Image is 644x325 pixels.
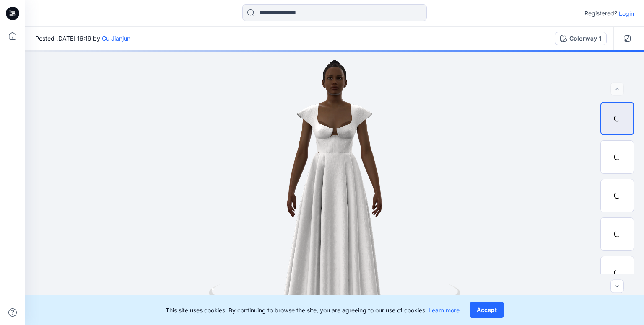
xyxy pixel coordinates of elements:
button: Accept [470,302,504,318]
div: Colorway 1 [569,34,601,43]
a: Gu Jianjun [102,35,130,42]
a: Learn more [428,307,460,314]
p: Registered? [584,8,617,18]
p: Login [619,9,634,18]
p: This site uses cookies. By continuing to browse the site, you are agreeing to our use of cookies. [166,306,460,315]
span: Posted [DATE] 16:19 by [35,34,130,43]
button: Colorway 1 [555,32,607,45]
